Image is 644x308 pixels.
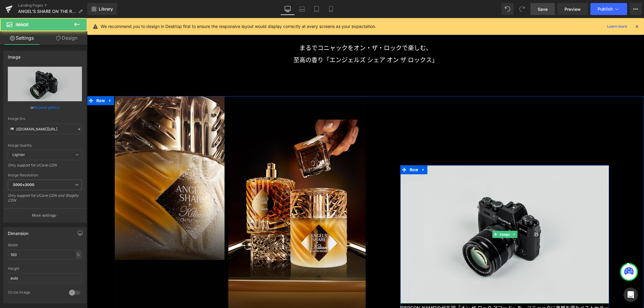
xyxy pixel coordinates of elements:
[313,285,522,305] p: [PERSON_NAME]の代名詞「オン ザ ロック アコード」を、コニャックに着想を得たベストセラー「エンジェルズ シェア」の香りと巧みに融合させ、新たな魅力を引き出しました。
[280,3,295,15] a: Desktop
[99,6,113,12] span: Library
[8,193,82,207] div: Only support for UCare CDN and Shopify CDN
[12,152,25,157] b: Lighter
[8,227,29,236] div: Dimension
[557,3,588,15] a: Preview
[598,7,613,11] span: Publish
[19,78,27,87] a: Expand / Collapse
[324,3,338,15] a: Mobile
[8,250,82,260] input: auto
[321,147,333,156] span: Row
[502,3,514,15] button: Undo
[18,3,87,8] a: Landing Pages
[624,288,638,302] div: Open Intercom Messenger
[8,78,19,87] span: Row
[86,24,471,36] p: まるでコニャックをオン・ザ・ロックで楽しむ、
[8,143,82,148] div: Image Quality
[295,3,309,15] a: Laptop
[8,163,82,172] div: Only support for UCare CDN
[76,251,81,259] div: %
[538,6,548,12] span: Save
[605,23,630,30] a: Learn more
[13,182,34,187] b: 3000x3000
[28,78,278,306] img: エンジェルズ シェア パラディ エキストレ ド パルファム
[8,243,82,247] div: Width
[411,213,424,220] span: Image
[564,6,581,12] span: Preview
[333,147,340,156] a: Expand / Collapse
[8,267,82,271] div: Height
[309,3,324,15] a: Tablet
[8,290,63,296] div: Circle Image
[8,117,82,121] div: Image Src
[32,213,56,218] p: More settings
[18,9,76,14] span: ANGEL'S SHARE ON THE ROCKS｜[PERSON_NAME]（キリアン パリ）
[8,51,20,59] div: Image
[101,23,376,30] p: We recommend you to design in Desktop first to ensure the responsive layout would display correct...
[34,102,60,113] a: Browse gallery
[630,3,642,15] button: More
[8,104,82,111] div: or
[516,3,528,15] button: Redo
[8,124,82,134] input: Link
[86,36,471,48] p: 至高の香り「エンジェルズ シェア オン ザ ロックス」
[45,31,89,45] a: Design
[424,213,430,220] a: Expand / Collapse
[4,208,86,222] button: More settings
[87,3,117,15] a: New Library
[8,273,82,283] input: auto
[590,3,627,15] button: Publish
[8,173,82,177] div: Image Resolution
[16,22,29,27] span: Image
